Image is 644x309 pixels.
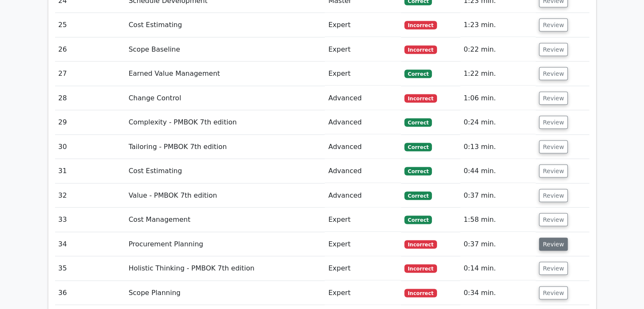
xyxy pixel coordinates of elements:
[539,287,568,300] button: Review
[539,141,568,154] button: Review
[55,62,125,86] td: 27
[125,232,325,257] td: Procurement Planning
[125,281,325,305] td: Scope Planning
[325,281,401,305] td: Expert
[460,208,536,232] td: 1:58 min.
[460,62,536,86] td: 1:22 min.
[539,67,568,80] button: Review
[325,135,401,159] td: Advanced
[55,86,125,110] td: 28
[125,38,325,62] td: Scope Baseline
[55,232,125,257] td: 34
[539,189,568,202] button: Review
[404,289,437,298] span: Incorrect
[539,165,568,178] button: Review
[125,159,325,183] td: Cost Estimating
[404,46,437,54] span: Incorrect
[55,135,125,159] td: 30
[55,159,125,183] td: 31
[460,232,536,257] td: 0:37 min.
[325,110,401,135] td: Advanced
[55,257,125,281] td: 35
[325,86,401,110] td: Advanced
[539,92,568,105] button: Review
[404,21,437,30] span: Incorrect
[539,238,568,251] button: Review
[539,116,568,129] button: Review
[125,208,325,232] td: Cost Management
[539,19,568,32] button: Review
[55,208,125,232] td: 33
[404,143,432,152] span: Correct
[55,281,125,305] td: 36
[404,119,432,127] span: Correct
[404,70,432,78] span: Correct
[404,94,437,103] span: Incorrect
[325,38,401,62] td: Expert
[460,38,536,62] td: 0:22 min.
[325,232,401,257] td: Expert
[460,184,536,208] td: 0:37 min.
[325,257,401,281] td: Expert
[460,281,536,305] td: 0:34 min.
[460,86,536,110] td: 1:06 min.
[325,13,401,37] td: Expert
[404,167,432,176] span: Correct
[125,62,325,86] td: Earned Value Management
[125,184,325,208] td: Value - PMBOK 7th edition
[460,110,536,135] td: 0:24 min.
[539,43,568,56] button: Review
[325,208,401,232] td: Expert
[404,192,432,200] span: Correct
[460,257,536,281] td: 0:14 min.
[404,240,437,249] span: Incorrect
[404,216,432,224] span: Correct
[539,262,568,275] button: Review
[125,86,325,110] td: Change Control
[404,265,437,273] span: Incorrect
[125,110,325,135] td: Complexity - PMBOK 7th edition
[325,159,401,183] td: Advanced
[55,13,125,37] td: 25
[55,184,125,208] td: 32
[539,213,568,226] button: Review
[460,135,536,159] td: 0:13 min.
[125,13,325,37] td: Cost Estimating
[325,62,401,86] td: Expert
[55,38,125,62] td: 26
[55,110,125,135] td: 29
[125,135,325,159] td: Tailoring - PMBOK 7th edition
[125,257,325,281] td: Holistic Thinking - PMBOK 7th edition
[325,184,401,208] td: Advanced
[460,159,536,183] td: 0:44 min.
[460,13,536,37] td: 1:23 min.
